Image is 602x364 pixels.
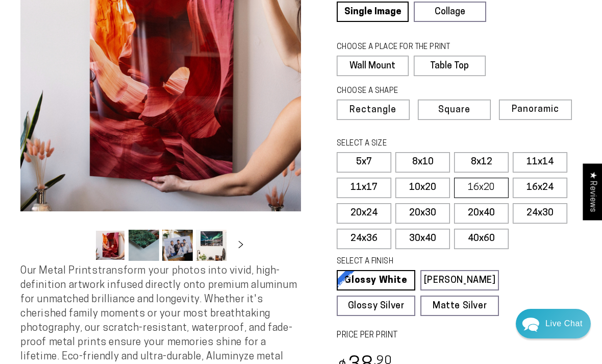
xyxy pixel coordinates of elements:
legend: SELECT A SIZE [337,138,480,150]
a: Collage [414,2,486,22]
img: Helga [95,15,122,42]
legend: SELECT A FINISH [337,256,480,268]
legend: CHOOSE A SHAPE [337,86,478,97]
span: Rectangle [349,106,396,115]
button: Slide right [230,234,252,257]
span: Away until [DATE] [77,51,140,58]
a: Single Image [337,2,409,22]
div: Contact Us Directly [545,309,583,338]
label: 30x40 [395,229,450,249]
a: Matte Silver [420,296,499,316]
label: 8x12 [454,152,509,173]
legend: CHOOSE A PLACE FOR THE PRINT [337,42,476,53]
label: 20x40 [454,203,509,224]
label: 40x60 [454,229,509,249]
label: 24x30 [513,203,567,224]
a: Glossy White [337,270,415,290]
label: 16x24 [513,178,567,198]
img: John [117,15,143,42]
div: [DATE] [180,137,198,145]
span: Square [438,106,470,115]
label: 20x24 [337,203,391,224]
span: Re:amaze [109,253,138,260]
label: 5x7 [337,152,391,173]
div: Aluminyze [46,104,180,113]
label: PRICE PER PRINT [337,330,582,342]
a: [PERSON_NAME] [420,270,499,290]
img: 7f2f5cbee4311b75c8768e78e476749c [34,103,44,113]
div: Click to open Judge.me floating reviews tab [583,163,602,220]
button: Load image 2 in gallery view [129,230,159,261]
p: You're welcome, [PERSON_NAME]. Take care! [34,148,198,157]
div: Chat widget toggle [516,309,591,338]
button: Load image 1 in gallery view [95,230,126,261]
a: Glossy Silver [337,296,415,316]
label: Wall Mount [337,56,409,76]
span: We run on [78,255,138,260]
label: 11x14 [513,152,567,173]
p: You, too! [34,114,198,124]
label: 16x20 [454,178,509,198]
img: Marie J [74,15,101,42]
span: Panoramic [512,105,559,114]
label: 24x36 [337,229,391,249]
button: Load image 4 in gallery view [196,230,227,261]
button: Slide left [69,234,92,257]
a: Leave A Message [67,270,149,286]
div: [PERSON_NAME] [46,137,180,147]
label: 11x17 [337,178,391,198]
div: [DATE] [180,105,198,112]
div: Recent Conversations [20,85,195,94]
img: fba842a801236a3782a25bbf40121a09 [34,136,44,147]
button: Load image 3 in gallery view [162,230,193,261]
label: Table Top [414,56,486,76]
label: 20x30 [395,203,450,224]
label: 8x10 [395,152,450,173]
label: 10x20 [395,178,450,198]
